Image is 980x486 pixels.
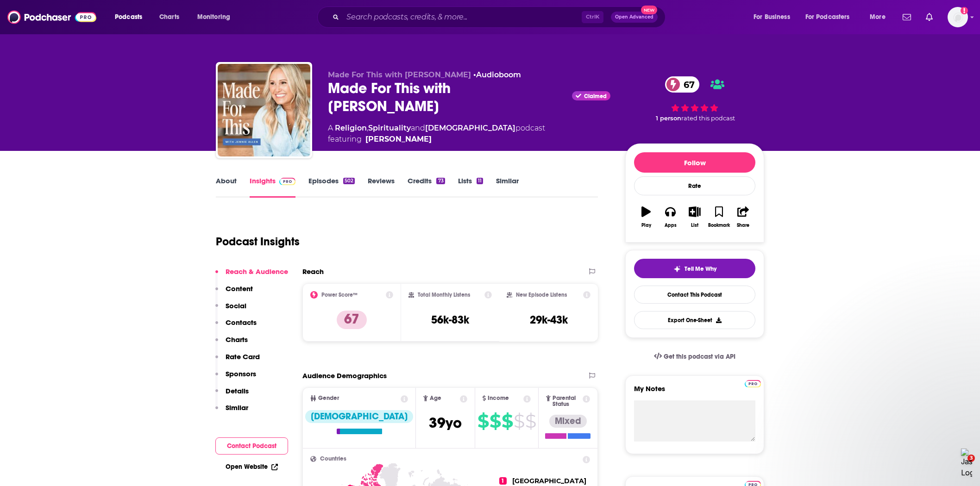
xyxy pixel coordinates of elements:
[365,134,432,145] a: Jennie Allen
[215,386,249,404] button: Details
[948,7,968,27] img: User Profile
[418,292,470,298] h2: Total Monthly Listens
[430,395,441,401] span: Age
[302,267,324,276] h2: Reach
[641,6,658,14] span: New
[226,267,288,276] p: Reach & Audience
[197,11,230,24] span: Monitoring
[745,379,761,387] a: Pro website
[737,223,749,228] div: Share
[683,200,707,234] button: List
[615,15,653,19] span: Open Advanced
[707,200,731,234] button: Bookmark
[647,345,743,368] a: Get this podcast via API
[153,10,185,25] a: Charts
[218,64,310,156] img: Made For This with Jennie Allen
[429,414,462,432] span: 39 yo
[216,235,300,249] h1: Podcast Insights
[634,259,755,278] button: tell me why sparkleTell Me Why
[226,335,248,344] p: Charts
[582,11,603,23] span: Ctrl K
[215,301,246,318] button: Social
[656,115,681,122] span: 1 person
[328,134,545,145] span: featuring
[337,311,367,329] p: 67
[665,76,699,93] a: 67
[477,178,483,184] div: 11
[431,313,469,327] h3: 56k-83k
[215,369,256,386] button: Sponsors
[634,384,755,400] label: My Notes
[685,265,716,273] span: Tell Me Why
[499,477,507,485] span: 1
[516,292,567,298] h2: New Episode Listens
[108,10,154,25] button: open menu
[525,414,536,429] span: $
[159,11,179,24] span: Charts
[226,386,249,395] p: Details
[805,11,850,24] span: For Podcasters
[191,10,242,25] button: open menu
[549,415,587,428] div: Mixed
[302,371,387,380] h2: Audience Demographics
[514,414,524,429] span: $
[634,286,755,304] a: Contact This Podcast
[368,176,395,198] a: Reviews
[948,7,968,27] span: Logged in as saltemari
[215,352,260,369] button: Rate Card
[425,124,515,132] a: [DEMOGRAPHIC_DATA]
[215,267,288,284] button: Reach & Audience
[215,335,248,352] button: Charts
[634,152,755,173] button: Follow
[308,176,355,198] a: Episodes502
[634,311,755,329] button: Export One-Sheet
[584,94,607,99] span: Claimed
[681,115,735,122] span: rated this podcast
[691,223,698,228] div: List
[458,176,483,198] a: Lists11
[949,455,971,477] iframe: Intercom live chat
[870,11,886,24] span: More
[530,313,568,327] h3: 29k-43k
[7,8,96,26] img: Podchaser - Follow, Share and Rate Podcasts
[226,352,260,361] p: Rate Card
[279,178,295,185] img: Podchaser Pro
[408,176,445,198] a: Credits73
[747,10,802,25] button: open menu
[899,9,915,25] a: Show notifications dropdown
[343,178,355,184] div: 502
[411,124,425,132] span: and
[922,9,936,25] a: Show notifications dropdown
[215,318,257,335] button: Contacts
[473,70,521,79] span: •
[799,10,863,25] button: open menu
[961,7,968,14] svg: Add a profile image
[634,176,755,195] div: Rate
[673,265,681,273] img: tell me why sparkle
[731,200,755,234] button: Share
[226,369,256,378] p: Sponsors
[641,223,651,228] div: Play
[863,10,897,25] button: open menu
[496,176,519,198] a: Similar
[318,395,339,401] span: Gender
[658,200,682,234] button: Apps
[625,70,764,128] div: 67 1 personrated this podcast
[436,178,445,184] div: 73
[226,301,246,310] p: Social
[226,463,278,471] a: Open Website
[754,11,790,24] span: For Business
[115,11,142,24] span: Podcasts
[664,353,735,361] span: Get this podcast via API
[321,292,358,298] h2: Power Score™
[476,70,521,79] a: Audioboom
[343,10,582,25] input: Search podcasts, credits, & more...
[215,403,248,420] button: Similar
[512,477,586,485] span: [GEOGRAPHIC_DATA]
[490,414,501,429] span: $
[250,176,295,198] a: InsightsPodchaser Pro
[665,223,677,228] div: Apps
[488,395,509,401] span: Income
